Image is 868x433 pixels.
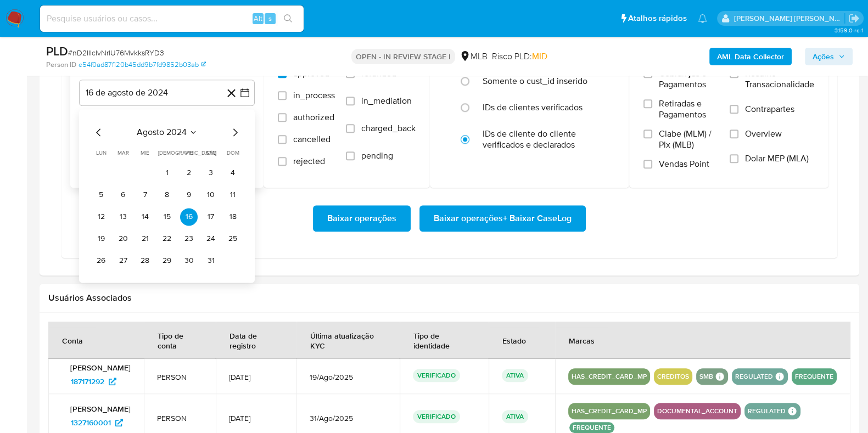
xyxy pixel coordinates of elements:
[254,13,262,24] span: Alt
[79,60,206,70] a: e54f0ad87f120b45dd9b7fd9852b03ab
[805,48,853,65] button: Ações
[351,49,455,64] p: OPEN - IN REVIEW STAGE I
[48,293,850,303] h2: Usuários Associados
[532,50,547,63] span: MID
[698,14,707,23] a: Notificações
[268,13,272,24] span: s
[46,42,68,60] b: PLD
[492,50,547,63] span: Risco PLD:
[717,48,784,65] b: AML Data Collector
[734,13,845,24] p: danilo.toledo@mercadolivre.com
[277,11,299,26] button: search-icon
[813,48,834,65] span: Ações
[628,13,687,24] span: Atalhos rápidos
[848,13,860,24] a: Sair
[40,12,304,26] input: Pesquise usuários ou casos...
[68,47,164,58] span: # nD2IIIcIvNrlU76MvkksRYD3
[834,26,863,35] span: 3.159.0-rc-1
[709,48,792,65] button: AML Data Collector
[46,60,76,70] b: Person ID
[460,50,488,63] div: MLB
